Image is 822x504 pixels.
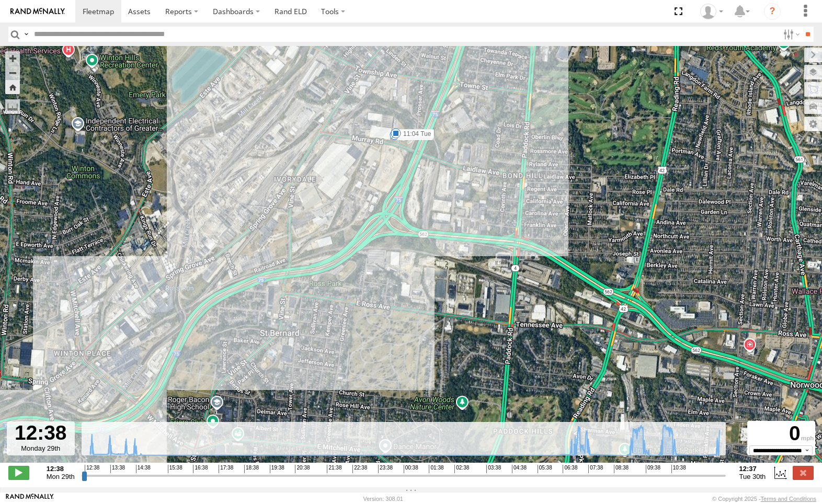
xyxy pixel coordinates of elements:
label: Map Settings [804,117,822,131]
button: Zoom Home [5,80,20,94]
span: 17:38 [219,465,233,473]
strong: 12:38 [47,465,75,473]
span: 18:38 [244,465,259,473]
div: 0 [749,422,814,445]
span: 13:38 [110,465,125,473]
div: © Copyright 2025 - [712,496,816,502]
span: Mon 29th Sep 2025 [47,473,75,480]
span: 21:38 [327,465,341,473]
label: Close [793,466,814,479]
span: 23:38 [378,465,393,473]
span: 05:38 [538,465,552,473]
span: 02:38 [454,465,469,473]
span: 10:38 [671,465,686,473]
span: Tue 30th Sep 2025 [739,473,766,480]
label: Search Query [22,27,30,42]
span: 14:38 [136,465,151,473]
label: Search Filter Options [779,27,802,42]
img: rand-logo.svg [10,8,65,15]
a: Terms and Conditions [761,496,816,502]
span: 08:38 [614,465,629,473]
span: 01:38 [429,465,443,473]
span: 00:38 [404,465,418,473]
span: 04:38 [512,465,527,473]
label: 11:04 Tue [396,129,434,139]
button: Zoom out [5,65,20,80]
span: 03:38 [486,465,501,473]
div: Mike Seta [697,4,727,19]
span: 12:38 [85,465,99,473]
a: Visit our Website [6,494,54,504]
span: 15:38 [168,465,182,473]
div: Version: 308.01 [363,496,403,502]
span: 19:38 [270,465,284,473]
label: Measure [5,99,20,114]
span: 16:38 [193,465,208,473]
button: Zoom in [5,51,20,65]
strong: 12:37 [739,465,766,473]
label: Play/Stop [8,466,29,479]
span: 09:38 [646,465,660,473]
span: 20:38 [295,465,310,473]
i: ? [764,3,781,20]
span: 22:38 [352,465,367,473]
span: 07:38 [588,465,603,473]
span: 06:38 [563,465,577,473]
